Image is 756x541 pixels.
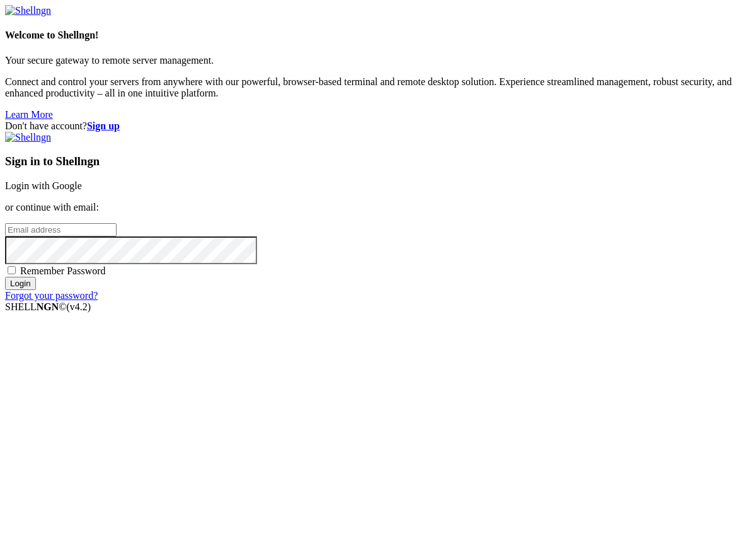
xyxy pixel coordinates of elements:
[5,301,91,312] span: SHELL ©
[5,202,751,213] p: or continue with email:
[5,30,751,41] h4: Welcome to Shellngn!
[67,301,91,312] span: 4.2.0
[5,132,51,143] img: Shellngn
[5,290,98,301] a: Forgot your password?
[5,120,751,132] div: Don't have account?
[5,5,51,16] img: Shellngn
[37,301,59,312] b: NGN
[5,277,36,290] input: Login
[5,109,53,120] a: Learn More
[87,120,120,131] a: Sign up
[5,55,751,66] p: Your secure gateway to remote server management.
[5,223,117,236] input: Email address
[5,76,751,99] p: Connect and control your servers from anywhere with our powerful, browser-based terminal and remo...
[8,266,16,274] input: Remember Password
[5,154,751,168] h3: Sign in to Shellngn
[5,180,82,191] a: Login with Google
[20,265,106,276] span: Remember Password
